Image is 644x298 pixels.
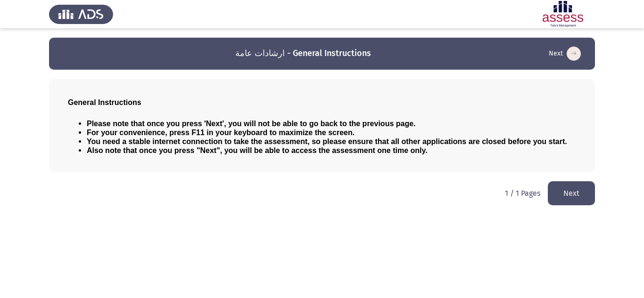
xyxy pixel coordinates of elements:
[235,48,371,59] h3: ارشادات عامة - General Instructions
[531,1,595,27] img: Assessment logo of ASSESS Employability - EBI
[87,129,355,137] span: For your convenience, press F11 in your keyboard to maximize the screen.
[548,181,595,205] button: load next page
[68,98,141,106] span: General Instructions
[87,146,428,154] span: Also note that once you press "Next", you will be able to access the assessment one time only.
[87,137,567,145] span: You need a stable internet connection to take the assessment, so please ensure that all other app...
[49,1,113,27] img: Assess Talent Management logo
[505,189,540,198] p: 1 / 1 Pages
[87,120,416,128] span: Please note that once you press 'Next', you will not be able to go back to the previous page.
[546,46,584,61] button: load next page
